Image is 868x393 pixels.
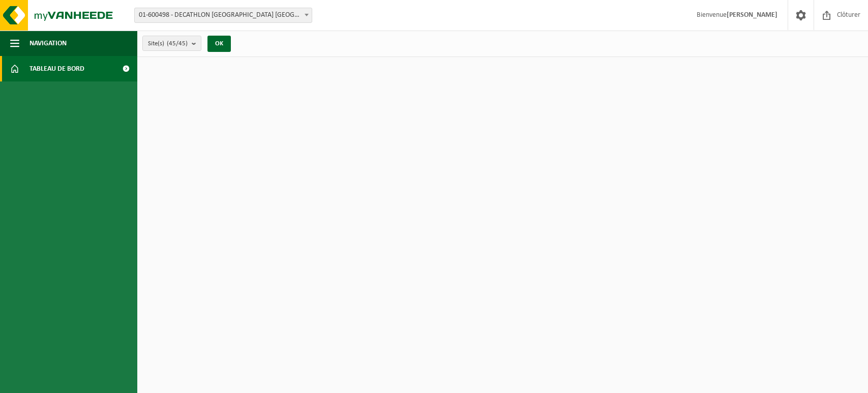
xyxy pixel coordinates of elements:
span: Tableau de bord [29,56,84,81]
span: 01-600498 - DECATHLON BELGIUM NV/SA - EVERE [134,8,312,23]
count: (45/45) [167,40,188,47]
span: Site(s) [148,36,188,51]
button: Site(s)(45/45) [142,36,201,51]
strong: [PERSON_NAME] [727,11,777,19]
span: 01-600498 - DECATHLON BELGIUM NV/SA - EVERE [135,8,312,22]
span: Navigation [29,31,67,56]
button: OK [207,36,231,52]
